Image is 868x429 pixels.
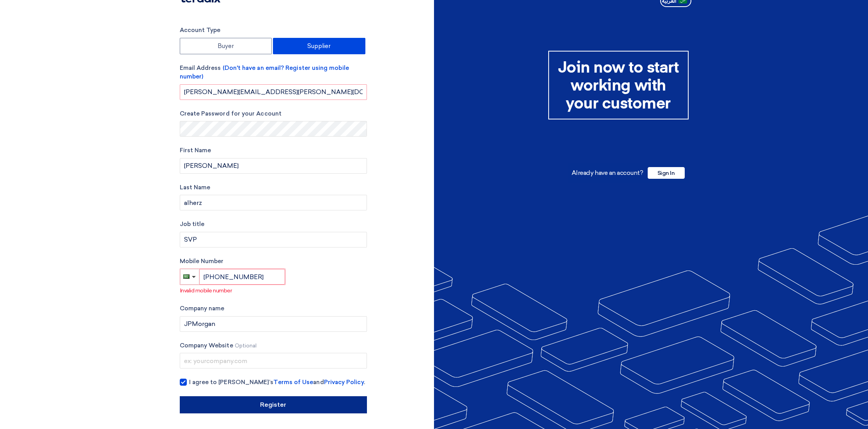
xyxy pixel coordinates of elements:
span: Sign In [648,167,685,179]
a: Sign In [648,169,685,176]
label: Supplier [273,38,365,54]
span: Optional [235,343,257,349]
label: Mobile Number [180,257,367,266]
label: Company name [180,304,367,313]
span: (Don't have an email? Register using mobile number) [180,64,349,80]
a: Privacy Policy [324,379,364,386]
input: Last Name... [180,195,367,210]
input: ex: yourcompany.com [180,353,367,368]
label: Company Website [180,341,367,350]
input: Register [180,396,367,413]
input: Enter phone number... [199,269,285,285]
input: Enter your company name... [180,316,367,332]
label: Buyer [180,38,272,54]
span: Already have an account? [572,169,643,176]
a: Terms of Use [273,379,313,386]
p: Invalid mobile number [180,287,367,295]
label: Account Type [180,26,367,35]
label: Job title [180,220,367,229]
input: Enter your first name... [180,158,367,174]
label: First Name [180,146,367,155]
label: Last Name [180,183,367,192]
div: Join now to start working with your customer [548,51,689,119]
span: I agree to [PERSON_NAME]’s and . [189,378,365,387]
input: Enter your business email... [180,84,367,100]
label: Create Password for your Account [180,109,367,118]
label: Email Address [180,64,367,81]
input: Enter your job title... [180,232,367,247]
